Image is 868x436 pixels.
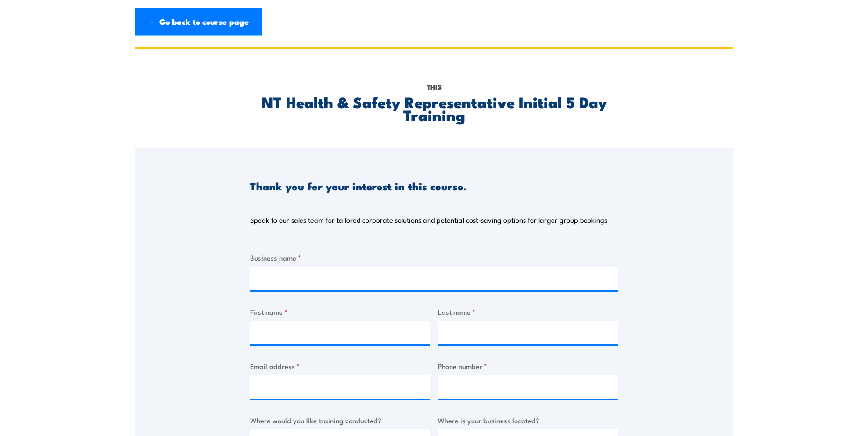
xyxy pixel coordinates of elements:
label: Phone number [438,361,618,371]
h2: NT Health & Safety Representative Initial 5 Day Training [250,95,618,121]
a: ← Go back to course page [135,8,262,36]
p: Speak to our sales team for tailored corporate solutions and potential cost-saving options for la... [250,215,607,225]
p: This [250,82,618,92]
h3: Thank you for your interest in this course. [250,181,466,191]
label: First name [250,306,430,317]
label: Where is your business located? [438,415,618,426]
label: Where would you like training conducted? [250,415,430,426]
label: Last name [438,306,618,317]
label: Business name [250,252,618,263]
label: Email address [250,361,430,371]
